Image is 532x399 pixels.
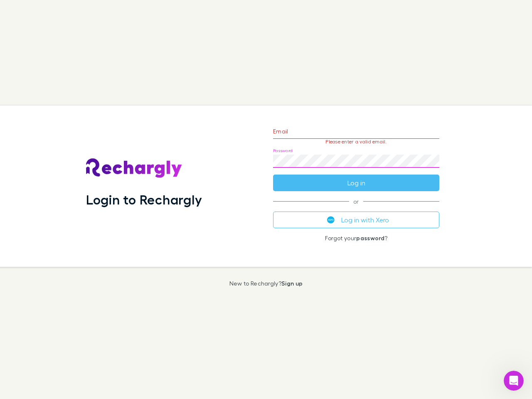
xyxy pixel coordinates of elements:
[273,212,439,228] button: Log in with Xero
[273,148,293,154] label: Password
[273,175,439,191] button: Log in
[86,158,182,178] img: Rechargly's Logo
[273,235,439,241] p: Forgot your ?
[229,280,303,287] p: New to Rechargly?
[504,371,524,391] iframe: Intercom live chat
[86,192,202,207] h1: Login to Rechargly
[281,280,303,287] a: Sign up
[356,234,384,241] a: password
[327,216,335,224] img: Xero's logo
[273,201,439,202] span: or
[273,139,439,145] p: Please enter a valid email.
